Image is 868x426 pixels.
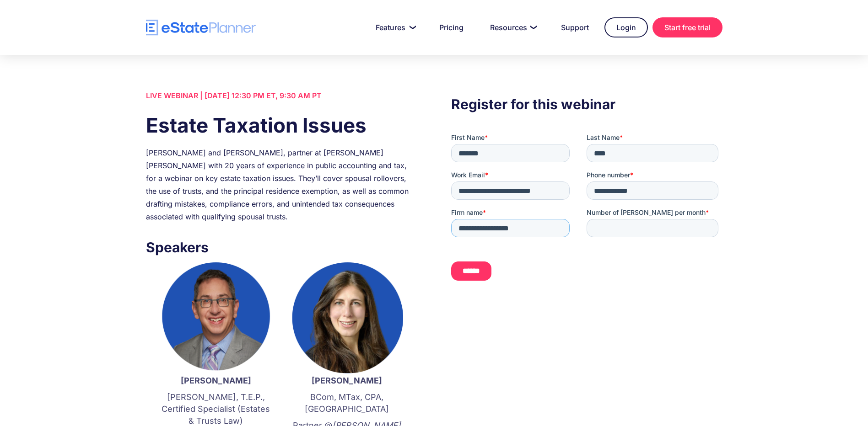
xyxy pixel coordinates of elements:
strong: [PERSON_NAME] [181,376,251,385]
a: Login [604,17,648,37]
h3: Speakers [146,237,417,258]
p: BCom, MTax, CPA, [GEOGRAPHIC_DATA] [291,391,403,415]
h3: Register for this webinar [451,94,722,115]
div: [PERSON_NAME] and [PERSON_NAME], partner at [PERSON_NAME] [PERSON_NAME] with 20 years of experien... [146,146,417,223]
iframe: Form 0 [451,133,722,288]
a: Resources [479,18,545,37]
a: Features [365,18,424,37]
a: home [146,20,256,36]
a: Pricing [428,18,474,37]
strong: [PERSON_NAME] [312,376,382,385]
a: Start free trial [652,17,722,37]
h1: Estate Taxation Issues [146,111,417,139]
div: LIVE WEBINAR | [DATE] 12:30 PM ET, 9:30 AM PT [146,89,417,102]
a: Support [550,18,600,37]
